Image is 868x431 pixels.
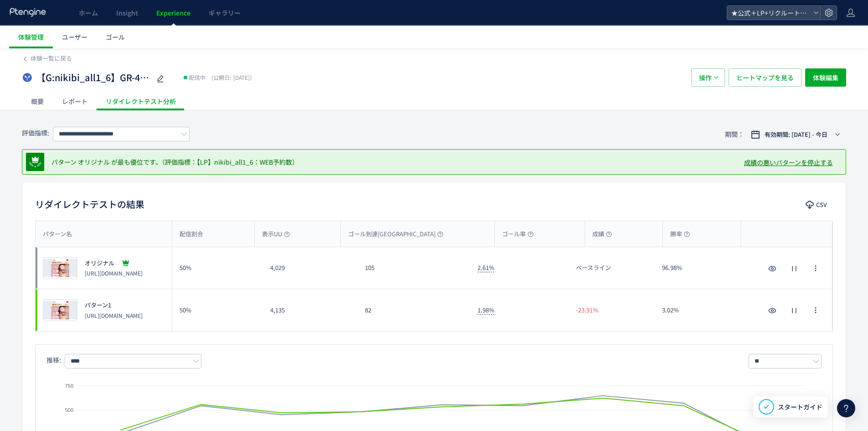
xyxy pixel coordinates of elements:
[263,247,358,289] div: 4,029
[813,68,838,87] span: 体験編集
[116,8,138,17] span: Insight
[18,32,44,42] span: 体験管理
[189,73,205,82] span: 配信中
[43,258,77,279] img: 0eb12431fcbff2025dcbea5cff680e491758097705053.jpeg
[43,300,77,321] img: 2d5f4123d36cf63b22ac9b027b6a4eb41758097705050.jpeg
[43,230,72,239] span: パターン名
[46,355,61,364] span: 推移:
[65,407,73,413] text: 500
[691,68,725,87] button: 操作
[744,153,833,171] div: 成績の悪いパターンを停止する
[62,32,87,42] span: ユーザー
[729,68,801,87] button: ヒートマップを見る
[670,230,690,239] span: 勝率
[31,54,72,62] span: 体験一覧に戻る
[209,73,255,81] span: [DATE]）
[745,127,846,142] button: 有効期間: [DATE] - 今日
[358,247,470,289] div: 105
[576,264,611,272] span: ベースライン
[478,306,494,315] span: 1.98%
[765,130,827,139] span: 有効期間: [DATE] - 今日
[211,73,231,81] span: (公開日:
[156,8,190,17] span: Experience
[725,127,744,142] span: 期間：
[53,92,97,110] div: レポート
[592,230,612,239] span: 成績
[576,306,598,315] span: -23.91%
[22,128,49,137] span: 評価指標:
[801,197,833,212] button: CSV
[263,289,358,331] div: 4,135
[106,32,125,42] span: ゴール
[358,289,470,331] div: 82
[736,68,794,87] span: ヒートマップを見る
[816,197,827,212] span: CSV
[180,230,203,239] span: 配信割合
[729,6,810,20] span: ★公式＋LP+リクルート+BS+FastNail+TKBC
[36,71,150,84] span: 【G:nikibi_all1_6】GR-44.ニキビ_コンテンツ検証
[172,247,263,289] div: 50%
[85,269,143,277] p: https://tcb-beauty.net/menu/nikibi_all1_6
[655,247,741,289] div: 96.98%
[805,68,846,87] button: 体験編集
[35,197,144,212] h2: リダイレクトテストの結果
[85,259,114,268] span: オリジナル
[348,230,443,239] span: ゴール到達[GEOGRAPHIC_DATA]
[699,68,712,87] span: 操作
[172,289,263,331] div: 50%
[478,263,494,272] span: 2.61%
[51,157,298,166] span: パターン オリジナル が最も優位です。（評価指標：【LP】nikibi_all1_6：WEB予約数）
[79,8,98,17] span: ホーム
[97,92,185,110] div: リダイレクトテスト分析
[85,312,143,319] p: https://tcb-beauty.net/menu/nikibi__ab05
[778,402,822,412] span: スタートガイド
[65,383,73,389] text: 750
[85,301,111,310] span: パターン1
[262,230,290,239] span: 表示UU
[209,8,241,17] span: ギャラリー
[502,230,534,239] span: ゴール率
[22,92,53,110] div: 概要
[655,289,741,331] div: 3.02%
